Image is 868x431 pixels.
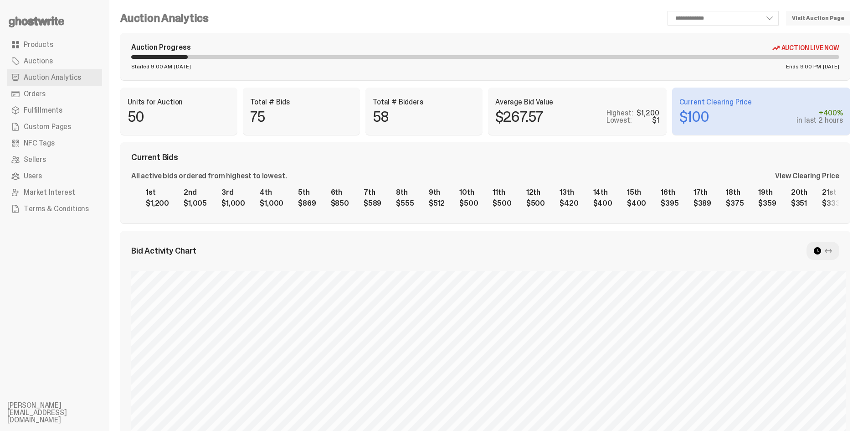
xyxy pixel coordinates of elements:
p: Lowest: [606,117,632,124]
span: [DATE] [174,64,190,69]
div: 20th [791,189,807,196]
span: Ends 9:00 PM [786,64,821,69]
div: $333 [822,200,840,207]
div: 12th [526,189,545,196]
a: Auctions [7,53,102,69]
div: 8th [396,189,414,196]
a: Terms & Conditions [7,201,102,217]
p: 58 [373,109,475,124]
span: Products [24,41,53,48]
div: All active bids ordered from highest to lowest. [131,172,287,180]
div: Auction Progress [131,44,190,52]
span: Market Interest [24,189,75,196]
div: $1 [652,117,659,124]
a: Sellers [7,151,102,168]
a: Products [7,36,102,53]
span: Users [24,172,42,180]
div: $850 [331,200,349,207]
div: $512 [429,200,445,207]
div: $375 [726,200,744,207]
span: Custom Pages [24,123,71,130]
div: $500 [493,200,511,207]
div: $395 [661,200,678,207]
a: Visit Auction Page [786,11,850,26]
span: Started 9:00 AM [131,64,172,69]
div: 10th [459,189,478,196]
div: $359 [758,200,776,207]
span: Auction Live Now [781,44,839,52]
span: Bid Activity Chart [131,247,196,255]
p: $100 [679,109,709,124]
h4: Auction Analytics [120,13,209,24]
div: 2nd [184,189,207,196]
span: Sellers [24,156,46,163]
div: $1,005 [184,200,207,207]
div: $351 [791,200,807,207]
div: $1,200 [637,109,659,117]
div: $400 [627,200,646,207]
div: $869 [298,200,316,207]
div: $389 [693,200,711,207]
div: +400% [796,109,843,117]
div: $400 [593,200,612,207]
div: $500 [526,200,545,207]
span: Auction Analytics [24,74,81,81]
a: Custom Pages [7,119,102,135]
p: Total # Bidders [373,99,475,106]
div: 17th [693,189,711,196]
div: 3rd [221,189,245,196]
span: [DATE] [823,64,839,69]
a: Fulfillments [7,102,102,119]
span: Current Bids [131,153,178,161]
p: 50 [128,109,230,124]
a: Orders [7,86,102,102]
a: Users [7,168,102,184]
a: Market Interest [7,184,102,201]
div: 5th [298,189,316,196]
div: 7th [364,189,381,196]
div: 9th [429,189,445,196]
div: 15th [627,189,646,196]
div: $1,000 [260,200,283,207]
div: 1st [146,189,169,196]
div: $420 [560,200,578,207]
p: Total # Bids [250,99,353,106]
div: 18th [726,189,744,196]
a: NFC Tags [7,135,102,151]
span: Orders [24,90,46,98]
div: 11th [493,189,511,196]
span: Fulfillments [24,107,62,114]
div: $1,200 [146,200,169,207]
span: Terms & Conditions [24,205,89,213]
p: Current Clearing Price [679,99,843,106]
p: Average Bid Value [495,99,659,106]
span: NFC Tags [24,140,55,147]
p: Units for Auction [128,99,230,106]
span: Auctions [24,57,53,65]
div: $500 [459,200,478,207]
div: View Clearing Price [775,172,839,180]
p: Highest: [606,109,633,117]
div: 14th [593,189,612,196]
a: Auction Analytics [7,69,102,86]
div: 19th [758,189,776,196]
div: in last 2 hours [796,117,843,124]
div: $589 [364,200,381,207]
div: 16th [661,189,678,196]
div: 4th [260,189,283,196]
li: [PERSON_NAME][EMAIL_ADDRESS][DOMAIN_NAME] [7,402,117,424]
p: $267.57 [495,109,543,124]
p: 75 [250,109,353,124]
div: 21st [822,189,840,196]
div: $555 [396,200,414,207]
div: 6th [331,189,349,196]
div: 13th [560,189,578,196]
div: $1,000 [221,200,245,207]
